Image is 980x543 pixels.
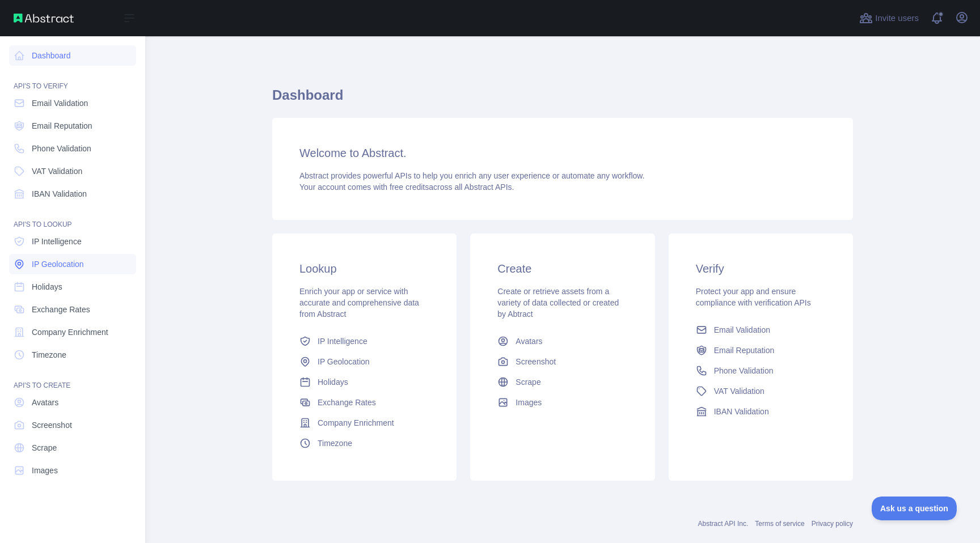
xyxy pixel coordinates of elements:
[691,340,830,360] a: Email Reputation
[714,324,770,336] span: Email Validation
[32,166,82,177] span: VAT Validation
[9,45,136,66] a: Dashboard
[299,145,826,161] h3: Welcome to Abstract.
[9,345,136,365] a: Timezone
[9,206,136,229] div: API'S TO LOOKUP
[9,184,136,204] a: IBAN Validation
[691,381,830,401] a: VAT Validation
[32,465,58,476] span: Images
[32,188,87,200] span: IBAN Validation
[9,138,136,159] a: Phone Validation
[299,171,645,180] span: Abstract provides powerful APIs to help you enrich any user experience or automate any workflow.
[295,372,434,392] a: Holidays
[875,12,919,25] span: Invite users
[516,356,556,367] span: Screenshot
[299,183,514,192] span: Your account comes with across all Abstract APIs.
[9,231,136,252] a: IP Intelligence
[691,320,830,340] a: Email Validation
[9,68,136,91] div: API'S TO VERIFY
[9,116,136,136] a: Email Reputation
[32,97,88,109] span: Email Validation
[493,392,632,413] a: Images
[299,261,429,277] h3: Lookup
[493,331,632,351] a: Avatars
[32,120,92,131] span: Email Reputation
[9,438,136,458] a: Scrape
[9,277,136,297] a: Holidays
[9,460,136,481] a: Images
[32,304,90,315] span: Exchange Rates
[32,326,108,338] span: Company Enrichment
[9,254,136,274] a: IP Geolocation
[755,520,804,528] a: Terms of service
[857,9,921,27] button: Invite users
[516,336,542,347] span: Avatars
[318,417,394,429] span: Company Enrichment
[516,397,542,408] span: Images
[318,438,352,449] span: Timezone
[32,281,62,292] span: Holidays
[295,392,434,413] a: Exchange Rates
[14,14,74,23] img: Abstract API
[698,520,749,528] a: Abstract API Inc.
[295,413,434,433] a: Company Enrichment
[516,376,540,388] span: Scrape
[691,360,830,381] a: Phone Validation
[696,261,826,277] h3: Verify
[32,236,82,247] span: IP Intelligence
[493,372,632,392] a: Scrape
[295,351,434,372] a: IP Geolocation
[272,86,853,113] h1: Dashboard
[493,351,632,372] a: Screenshot
[295,433,434,453] a: Timezone
[714,365,774,376] span: Phone Validation
[872,497,957,520] iframe: Toggle Customer Support
[9,322,136,342] a: Company Enrichment
[9,367,136,390] div: API'S TO CREATE
[295,331,434,351] a: IP Intelligence
[9,299,136,320] a: Exchange Rates
[714,385,764,397] span: VAT Validation
[318,376,348,388] span: Holidays
[497,261,627,277] h3: Create
[497,287,619,319] span: Create or retrieve assets from a variety of data collected or created by Abtract
[9,161,136,181] a: VAT Validation
[32,143,91,154] span: Phone Validation
[9,415,136,435] a: Screenshot
[9,392,136,413] a: Avatars
[318,356,370,367] span: IP Geolocation
[714,406,769,417] span: IBAN Validation
[9,93,136,113] a: Email Validation
[32,442,57,453] span: Scrape
[32,258,84,270] span: IP Geolocation
[299,287,419,319] span: Enrich your app or service with accurate and comprehensive data from Abstract
[32,419,72,431] span: Screenshot
[32,349,66,360] span: Timezone
[812,520,853,528] a: Privacy policy
[691,401,830,422] a: IBAN Validation
[32,397,58,408] span: Avatars
[390,183,429,192] span: free credits
[714,345,775,356] span: Email Reputation
[318,397,376,408] span: Exchange Rates
[696,287,811,307] span: Protect your app and ensure compliance with verification APIs
[318,336,367,347] span: IP Intelligence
